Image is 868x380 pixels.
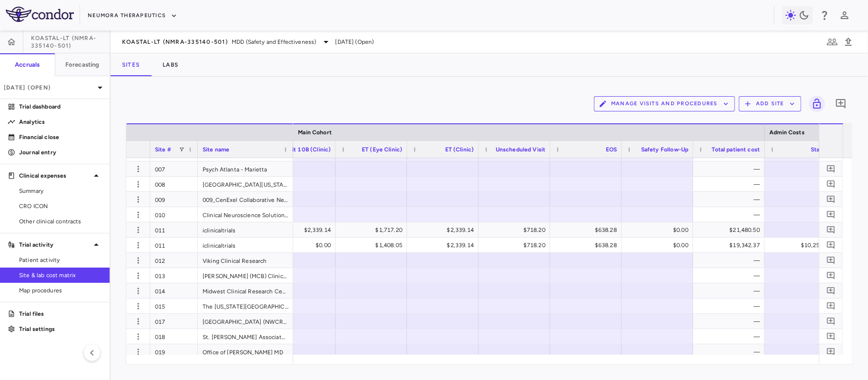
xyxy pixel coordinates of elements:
p: Trial settings [19,325,102,333]
div: — [702,344,760,360]
div: — [702,177,760,192]
div: — [702,314,760,329]
span: Visit 10B (Clinic) [283,146,331,153]
span: Lock grid [805,96,825,112]
span: EOS [606,146,617,153]
button: Add comment [825,239,837,251]
svg: Add comment [827,164,836,173]
div: The [US_STATE][GEOGRAPHIC_DATA] [198,299,293,313]
div: — [702,329,760,344]
div: [GEOGRAPHIC_DATA] (NWCRC) [198,314,293,329]
div: — [702,192,760,207]
svg: Add comment [827,195,836,204]
button: Add comment [825,193,837,206]
span: Map procedures [19,286,102,295]
div: 010 [150,207,198,222]
h6: Forecasting [65,60,100,69]
span: Site name [203,146,229,153]
div: 017 [150,314,198,329]
button: Add comment [825,269,837,282]
div: $638.28 [559,238,617,253]
svg: Add comment [827,286,836,295]
div: Clinical Neuroscience Solutions - [GEOGRAPHIC_DATA] [198,207,293,222]
div: iclinicaltrials [198,238,293,252]
button: Add comment [825,147,837,160]
div: 015 [150,299,198,313]
div: St. [PERSON_NAME] Associates & Midwest Research Group [198,329,293,344]
h6: Accruals [15,60,40,69]
div: $21,480.50 [702,222,760,238]
div: 011 [150,222,198,237]
button: Add comment [825,315,837,328]
p: Trial files [19,310,102,318]
span: Startup [811,146,831,153]
svg: Add comment [827,317,836,326]
button: Add comment [825,284,837,297]
svg: Add comment [827,256,836,265]
p: Clinical expenses [19,171,91,180]
span: Summary [19,187,102,195]
div: Office of [PERSON_NAME] MD [198,344,293,359]
div: $10,250.00 [773,238,831,253]
span: ET (Eye Clinic) [362,146,402,153]
button: Add comment [825,162,837,175]
div: 011 [150,238,198,252]
span: KOASTAL-LT (NMRA-335140-501) [122,38,228,46]
div: Viking Clinical Research [198,253,293,268]
p: Trial dashboard [19,102,102,111]
div: $2,339.14 [273,222,331,238]
div: $718.20 [487,222,545,238]
button: Add comment [833,96,849,112]
span: Other clinical contracts [19,217,102,226]
div: 013 [150,268,198,283]
div: $638.28 [559,222,617,238]
div: — [702,161,760,177]
div: $0.00 [630,238,688,253]
svg: Add comment [827,271,836,280]
button: Sites [111,53,151,76]
div: [GEOGRAPHIC_DATA][US_STATE] at [GEOGRAPHIC_DATA] [198,177,293,191]
div: $1,408.05 [344,238,402,253]
span: Site # [155,146,171,153]
span: MDD (Safety and Effectiveness) [232,38,317,46]
button: Add comment [825,223,837,236]
svg: Add comment [835,98,847,110]
svg: Add comment [827,301,836,310]
img: logo-full-SnFGN8VE.png [6,7,74,22]
svg: Add comment [827,332,836,341]
div: 012 [150,253,198,268]
button: Manage Visits and Procedures [594,96,735,111]
button: Neumora Therapeutics [88,8,177,23]
div: — [702,253,760,268]
div: $718.20 [487,238,545,253]
p: [DATE] (Open) [4,83,94,92]
span: Unscheduled Visit [495,146,545,153]
div: — [702,283,760,299]
div: 009_CenExel Collaborative Neuroscience Network (CNS) - [GEOGRAPHIC_DATA] [198,192,293,207]
button: Add comment [825,300,837,312]
div: — [702,207,760,222]
div: $2,339.14 [416,238,474,253]
div: $19,342.37 [702,238,760,253]
button: Add comment [825,345,837,358]
svg: Add comment [827,225,836,234]
div: $2,339.14 [416,222,474,238]
div: Midwest Clinical Research Center, LLC [198,283,293,298]
button: Labs [151,53,190,76]
div: 019 [150,344,198,359]
div: 007 [150,161,198,176]
div: 014 [150,283,198,298]
button: Add comment [825,208,837,221]
p: Trial activity [19,240,91,249]
svg: Add comment [827,210,836,219]
div: $0.00 [630,222,688,238]
span: Site & lab cost matrix [19,271,102,280]
p: Journal entry [19,148,102,157]
div: Psych Atlanta - Marietta [198,161,293,176]
span: KOASTAL-LT (NMRA-335140-501) [31,34,110,50]
span: [DATE] (Open) [336,38,374,46]
div: iclinicaltrials [198,222,293,237]
span: Main Cohort [298,129,332,136]
div: $0.00 [273,238,331,253]
svg: Add comment [827,180,836,189]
